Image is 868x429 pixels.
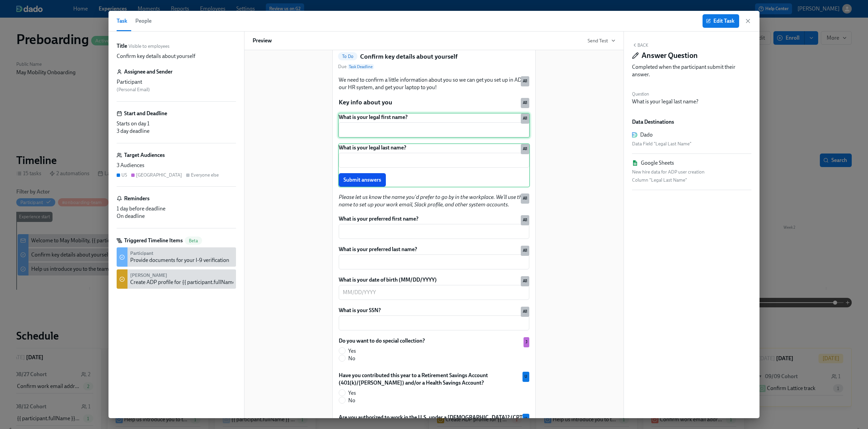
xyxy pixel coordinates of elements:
[524,337,529,347] div: Used by Japan audience
[117,16,127,26] span: Task
[632,90,698,98] label: Question
[521,276,529,286] div: Used by all audiences
[130,257,229,264] div: Provide documents for your I-9 verification
[338,371,530,408] div: Have you contributed this year to a Retirement Savings Account (401(k)/[PERSON_NAME]) and/or a He...
[338,54,357,59] span: To Do
[124,237,183,244] h6: Triggered Timeline Items
[632,63,751,78] div: Completed when the participant submit their answer.
[338,113,530,138] div: What is your legal first name?All
[130,250,153,256] strong: Participant
[130,272,167,278] strong: [PERSON_NAME]
[117,87,150,93] span: ( Personal Email )
[338,143,530,187] div: What is your legal last name?Submit answersAll
[124,68,173,76] h6: Assignee and Sender
[521,246,529,256] div: Used by all audiences
[117,42,127,50] label: Title
[338,306,530,331] div: What is your SSN?All
[521,76,529,86] div: Used by all audiences
[521,114,529,124] div: Used by all audiences
[117,120,236,127] div: Starts on day 1
[117,212,236,220] div: On deadline
[117,205,236,212] div: 1 day before deadline
[632,98,698,105] div: What is your legal last name?
[360,52,458,61] h5: Confirm key details about yourself
[130,279,342,286] div: Create ADP profile for {{ participant.fullName }} (starting {{ participant.startDate | MM/DD }}
[117,247,236,267] div: ParticipantProvide documents for your I-9 verification
[117,269,236,289] div: [PERSON_NAME]Create ADP profile for {{ participant.fullName }} (starting {{ participant.startDate...
[338,336,530,366] div: Do you want to do special collection?YesNoJ
[632,42,648,48] button: Back
[124,151,165,159] h6: Target Audiences
[521,307,529,317] div: Used by all audiences
[338,97,530,107] div: Key info about youAll
[642,50,698,61] h4: Answer Question
[124,195,150,202] h6: Reminders
[632,140,751,148] div: Data Field "Legal Last Name"
[703,14,739,28] button: Edit Task
[191,172,219,178] div: Everyone else
[136,172,182,178] div: [GEOGRAPHIC_DATA]
[632,176,751,184] div: Column "Legal Last Name"
[135,16,152,26] span: People
[632,168,751,176] div: New hire data for ADP user creation
[338,63,374,70] span: Due
[338,245,530,270] div: What is your preferred last name?All
[117,53,195,60] p: Confirm key details about yourself
[129,43,170,49] span: Visible to employees
[185,238,202,243] span: Beta
[121,172,127,178] div: US
[124,110,167,117] h6: Start and Deadline
[117,162,236,169] div: 3 Audiences
[632,118,751,126] h6: Data Destinations
[117,128,150,134] span: 3 day deadline
[707,18,734,24] span: Edit Task
[641,159,674,167] div: Google Sheets
[521,215,529,225] div: Used by all audiences
[338,275,530,301] div: What is your date of birth (MM/DD/YYYY)All
[640,131,653,139] div: Dado
[338,76,530,92] div: We need to confirm a little information about you so we can get you set up in ADP, our HR system,...
[521,98,529,108] div: Used by all audiences
[522,372,529,382] div: Used by US audience
[522,414,529,424] div: Used by US audience
[338,214,530,240] div: What is your preferred first name?All
[348,64,374,69] span: Task Deadline
[253,37,272,44] h6: Preview
[338,193,530,209] div: Please let us know the name you'd prefer to go by in the workplace. We’ll use this name to set up...
[588,37,615,44] button: Send Test
[117,78,236,86] div: Participant
[521,193,529,204] div: Used by all audiences
[521,144,529,154] div: Used by all audiences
